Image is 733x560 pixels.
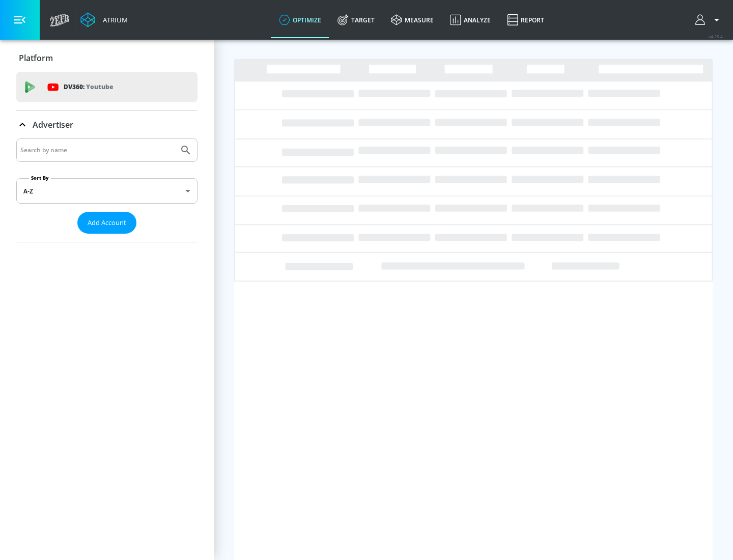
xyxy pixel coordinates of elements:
p: Platform [19,52,53,64]
div: DV360: Youtube [16,72,198,102]
button: Add Account [77,212,136,234]
label: Sort By [29,175,51,181]
a: Analyze [442,2,499,38]
a: measure [383,2,442,38]
div: Advertiser [16,110,198,139]
div: Platform [16,44,198,72]
span: v 4.25.4 [709,34,723,39]
p: Advertiser [33,119,73,130]
nav: list of Advertiser [16,234,198,242]
div: A-Z [16,178,198,204]
a: optimize [271,2,329,38]
span: Add Account [88,217,126,229]
input: Search by name [20,144,175,157]
p: Youtube [86,81,113,92]
a: Target [329,2,383,38]
a: Report [499,2,552,38]
div: Advertiser [16,138,198,242]
p: DV360: [64,81,113,93]
div: Atrium [99,15,128,24]
a: Atrium [80,12,128,27]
